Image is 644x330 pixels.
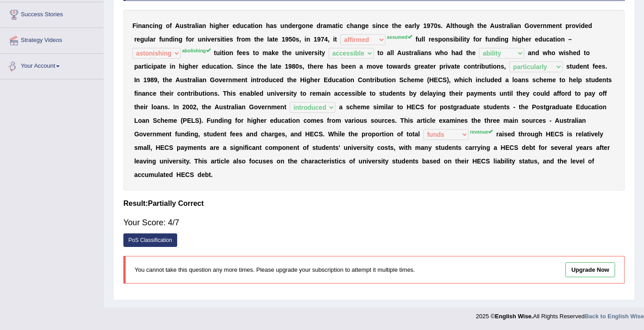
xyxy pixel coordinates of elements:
b: u [216,49,220,56]
b: u [295,49,299,56]
b: h [210,22,214,29]
b: i [579,22,581,29]
b: b [455,36,459,43]
b: o [166,22,170,29]
b: k [272,49,275,56]
b: i [512,22,514,29]
b: e [242,49,246,56]
b: t [222,36,225,43]
b: , [328,36,329,43]
b: g [179,36,183,43]
b: i [197,22,199,29]
b: s [246,49,249,56]
b: s [435,36,438,43]
b: a [323,22,327,29]
b: r [320,22,323,29]
b: u [144,36,148,43]
b: h [548,49,552,56]
b: o [188,36,192,43]
b: d [588,22,592,29]
b: o [254,22,259,29]
b: e [292,22,296,29]
b: f [186,36,188,43]
a: Strategy Videos [0,28,103,51]
b: a [247,22,251,29]
b: r [428,36,431,43]
b: l [423,36,425,43]
b: f [416,36,418,43]
b: i [173,36,175,43]
b: s [230,36,233,43]
b: u [180,22,184,29]
b: r [529,36,531,43]
b: A [397,49,402,56]
b: g [298,22,302,29]
b: w [435,49,440,56]
b: n [259,22,263,29]
b: m [245,36,250,43]
b: h [468,49,472,56]
b: e [310,22,313,29]
b: l [422,36,423,43]
b: w [559,49,564,56]
b: s [314,49,318,56]
b: i [462,36,464,43]
b: a [507,22,510,29]
b: t [559,22,562,29]
b: i [153,22,155,29]
b: A [446,22,451,29]
b: i [376,22,377,29]
b: n [202,36,206,43]
b: u [240,22,244,29]
b: i [206,36,207,43]
b: a [387,49,390,56]
b: g [361,22,365,29]
b: t [464,36,466,43]
b: n [202,22,206,29]
b: n [306,36,310,43]
b: m [547,22,552,29]
b: o [241,36,245,43]
b: l [195,22,197,29]
b: l [510,22,512,29]
b: i [338,22,339,29]
b: e [226,36,230,43]
b: m [326,22,332,29]
b: e [275,36,278,43]
b: h [454,22,458,29]
b: o [380,49,384,56]
b: u [487,36,491,43]
b: e [405,22,409,29]
b: h [284,49,288,56]
b: o [572,22,576,29]
b: e [365,22,369,29]
b: r [189,22,192,29]
a: Back to English Wise [585,313,644,320]
b: t [282,49,284,56]
b: r [153,36,155,43]
b: a [528,49,531,56]
a: PoS Classification [123,233,177,247]
b: o [586,49,590,56]
b: n [501,36,505,43]
b: a [421,49,424,56]
b: t [253,49,255,56]
b: e [573,49,577,56]
b: t [466,49,468,56]
b: l [414,22,416,29]
b: n [517,22,521,29]
b: d [317,22,321,29]
b: t [409,49,411,56]
b: r [214,36,216,43]
sup: assumed [387,34,412,40]
b: e [585,22,588,29]
b: s [217,36,221,43]
a: Success Stories [0,2,103,25]
b: d [576,49,580,56]
b: h [440,49,444,56]
b: m [263,49,268,56]
b: t [214,49,216,56]
b: n [561,36,565,43]
b: A [490,22,494,29]
b: r [412,22,414,29]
